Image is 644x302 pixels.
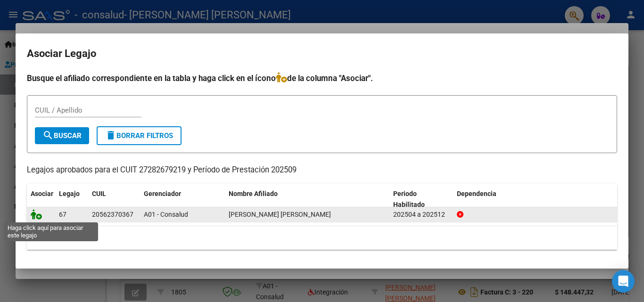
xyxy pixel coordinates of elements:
span: CASTRO MERELES SERGIO VALENTINO [229,211,331,218]
datatable-header-cell: Gerenciador [140,184,225,215]
datatable-header-cell: Periodo Habilitado [389,184,453,215]
div: Open Intercom Messenger [612,270,635,293]
span: Nombre Afiliado [229,190,278,197]
datatable-header-cell: Legajo [55,184,88,215]
span: Legajo [59,190,80,197]
h4: Busque el afiliado correspondiente en la tabla y haga click en el ícono de la columna "Asociar". [27,72,617,84]
span: A01 - Consalud [144,211,188,218]
div: 1 registros [27,226,617,250]
span: 67 [59,211,66,218]
datatable-header-cell: Nombre Afiliado [225,184,389,215]
span: Dependencia [457,190,496,197]
mat-icon: search [42,130,54,141]
div: 202504 a 202512 [393,209,449,220]
h2: Asociar Legajo [27,45,617,63]
span: CUIL [92,190,106,197]
span: Buscar [42,131,82,140]
span: Gerenciador [144,190,181,197]
span: Asociar [31,190,53,197]
button: Buscar [35,127,89,144]
datatable-header-cell: Dependencia [453,184,618,215]
mat-icon: delete [105,130,116,141]
div: 20562370367 [92,209,133,220]
p: Legajos aprobados para el CUIT 27282679219 y Período de Prestación 202509 [27,164,617,176]
span: Borrar Filtros [105,131,173,140]
datatable-header-cell: Asociar [27,184,55,215]
datatable-header-cell: CUIL [88,184,140,215]
span: Periodo Habilitado [393,190,425,208]
button: Borrar Filtros [97,126,182,145]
